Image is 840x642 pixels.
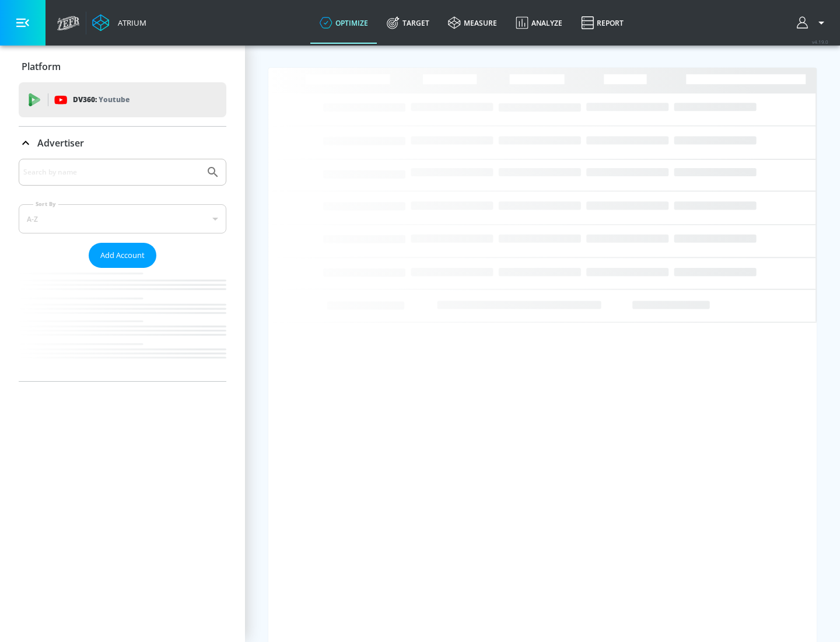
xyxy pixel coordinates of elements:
a: Report [572,2,633,44]
nav: list of Advertiser [19,268,226,381]
a: Analyze [506,2,572,44]
div: Advertiser [19,127,226,159]
span: v 4.19.0 [812,39,828,45]
a: measure [439,2,506,44]
p: Youtube [99,93,129,106]
span: Add Account [100,249,145,262]
div: Platform [19,50,226,83]
a: Target [377,2,439,44]
div: Advertiser [19,159,226,381]
a: optimize [310,2,377,44]
div: DV360: Youtube [19,82,226,117]
a: Atrium [92,14,146,32]
p: Advertiser [37,137,84,149]
p: Platform [22,60,61,73]
input: Search by name [23,165,200,180]
p: DV360: [73,93,129,106]
div: A-Z [19,204,226,233]
label: Sort By [33,200,58,208]
div: Atrium [113,18,146,28]
button: Add Account [89,243,156,268]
